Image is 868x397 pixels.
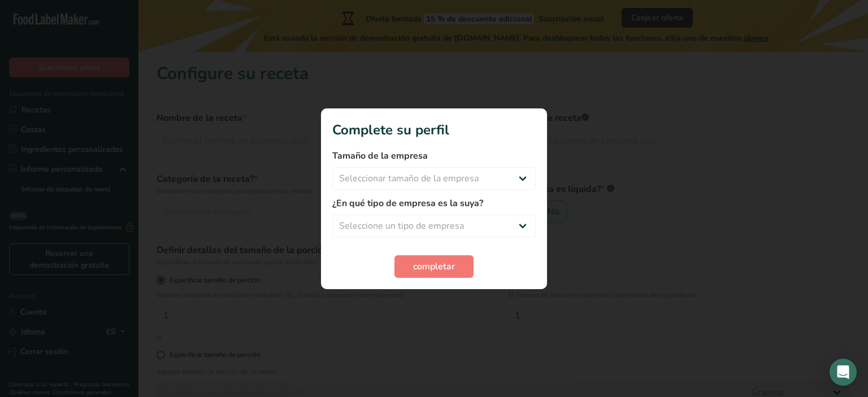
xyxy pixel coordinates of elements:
button: completar [394,255,474,278]
label: Tamaño de la empresa [332,149,536,163]
label: ¿En qué tipo de empresa es la suya? [332,197,536,210]
div: Open Intercom Messenger [830,359,857,386]
span: completar [413,260,455,273]
h1: Complete su perfil [332,120,536,140]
